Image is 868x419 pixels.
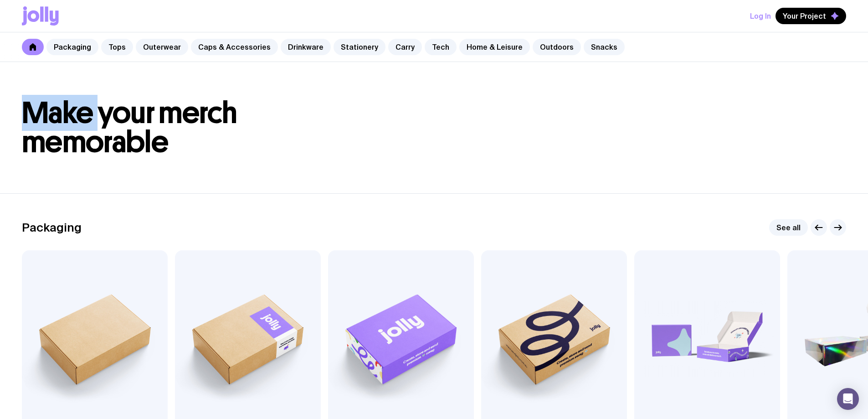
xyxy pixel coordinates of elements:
button: Your Project [776,8,846,24]
a: Tops [101,39,133,55]
button: Log In [750,8,771,24]
a: Packaging [46,39,98,55]
a: See all [769,219,808,236]
div: Open Intercom Messenger [837,388,859,410]
a: Drinkware [281,39,331,55]
a: Carry [388,39,422,55]
a: Snacks [584,39,625,55]
span: Make your merch memorable [22,95,237,160]
a: Outdoors [533,39,581,55]
span: Your Project [783,11,826,21]
a: Home & Leisure [459,39,530,55]
a: Tech [425,39,457,55]
a: Stationery [334,39,385,55]
a: Caps & Accessories [191,39,278,55]
h2: Packaging [22,221,82,234]
a: Outerwear [136,39,188,55]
